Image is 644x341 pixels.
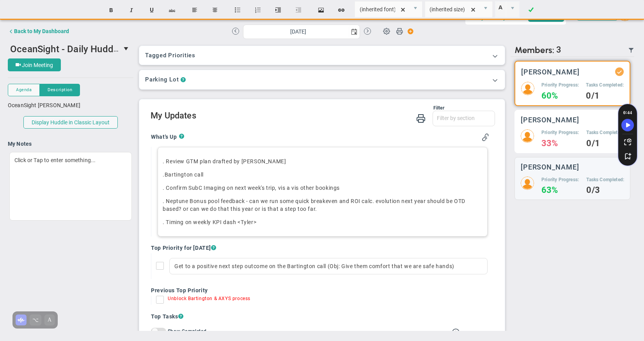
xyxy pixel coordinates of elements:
[142,3,161,18] button: Underline
[541,129,579,136] h5: Priority Progress:
[9,152,132,221] div: Click or Tap to enter something...
[379,23,394,38] span: Huddle Settings
[151,313,489,320] h4: Top Tasks
[522,3,541,18] a: Done!
[102,3,121,18] button: Bold
[332,3,351,18] button: Insert hyperlink
[617,69,622,74] div: Updated Status
[409,2,422,17] span: select
[163,218,483,226] p: . Timing on weekly KPI dash <Tyler>
[169,258,488,274] div: Get to a positive next step outcome on the Bartington call (Obj: Give them comfort that we are sa...
[521,116,579,124] h3: [PERSON_NAME]
[48,87,72,93] span: Description
[22,62,53,68] span: Join Meeting
[16,87,32,93] span: Agenda
[40,84,80,96] button: Description
[349,25,360,39] span: select
[145,76,179,83] h3: Parking Lot
[8,84,40,96] button: Agenda
[586,92,624,99] h4: 0/1
[168,328,206,334] label: Show Completed
[120,42,133,55] span: select
[145,52,499,59] h3: Tagged Priorities
[168,296,250,305] div: Unblock Bartington & AXYS process
[8,102,80,108] span: OceanSight [PERSON_NAME]
[122,3,141,18] button: Italic
[23,116,118,129] button: Display Huddle in Classic Layout
[151,111,495,122] h2: My Updates
[433,111,495,125] input: Filter by section
[506,2,519,17] span: select
[163,184,483,192] p: . Confirm SubC Imaging on next week's trip, vis a vis other bookings
[163,3,181,18] button: Strikethrough
[521,177,534,190] img: 206891.Person.photo
[479,2,492,17] span: select
[10,42,121,55] span: OceanSight - Daily Huddle
[163,158,286,164] span: . Review GTM plan drafted by [PERSON_NAME]
[628,47,634,53] span: Filter Updated Members
[461,330,489,336] span: Add Top Task
[163,197,483,213] p: . Neptune Bonus pool feedback - can we run some quick breakeven and ROI calc. evolution next year...
[228,3,247,18] button: Insert unordered list
[521,68,580,76] h3: [PERSON_NAME]
[521,129,534,143] img: 204747.Person.photo
[8,140,133,147] h4: My Notes
[541,140,579,147] h4: 33%
[541,177,579,183] h5: Priority Progress:
[521,163,579,171] h3: [PERSON_NAME]
[151,105,444,111] div: Filter
[185,3,204,18] button: Align text left
[312,3,330,18] button: Insert image
[14,28,69,34] div: Back to My Dashboard
[556,45,561,55] span: 3
[151,133,179,140] h4: What's Up
[586,187,624,194] h4: 0/3
[521,82,534,95] img: 204746.Person.photo
[8,58,61,71] button: Join Meeting
[541,82,579,88] h5: Priority Progress:
[396,27,403,38] span: Print Huddle
[151,287,489,294] h4: Previous Top Priority
[541,187,579,194] h4: 63%
[495,1,520,18] span: Current selected color is rgba(255, 255, 255, 0)
[163,171,165,178] span: .
[586,140,624,147] h4: 0/1
[541,92,579,99] h4: 60%
[425,2,479,17] input: Font Size
[452,328,489,336] button: Add Top Task
[151,244,489,251] h4: Top Priority for [DATE]
[404,26,414,37] span: Action Button
[163,171,483,178] p: Bartington call
[269,3,287,18] button: Indent
[514,45,554,55] span: Members:
[586,177,624,183] h5: Tasks Completed:
[206,3,224,18] button: Center text
[586,129,624,136] h5: Tasks Completed:
[416,113,426,123] span: Print My Huddle Updates
[355,2,409,17] input: Font Name
[248,3,267,18] button: Insert ordered list
[8,23,69,39] button: Back to My Dashboard
[586,82,624,88] h5: Tasks Completed:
